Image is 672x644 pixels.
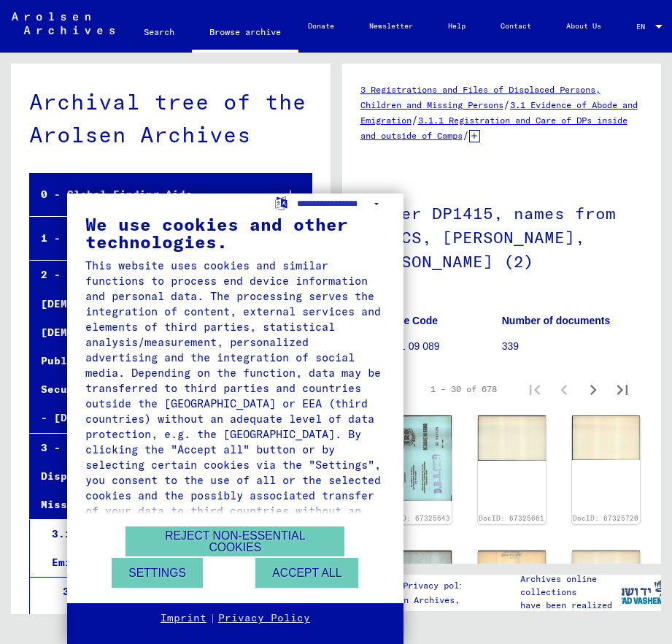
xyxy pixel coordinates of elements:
a: Privacy Policy [218,611,310,626]
button: Accept all [255,558,358,588]
a: Imprint [161,611,206,626]
div: We use cookies and other technologies. [85,215,385,250]
button: Reject non-essential cookies [125,526,344,556]
div: This website uses cookies and similar functions to process end device information and personal da... [85,258,385,534]
button: Settings [112,558,203,588]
